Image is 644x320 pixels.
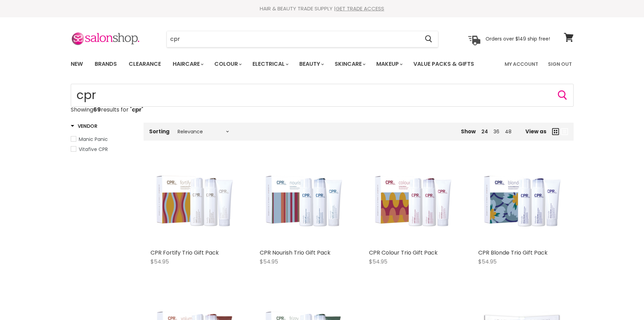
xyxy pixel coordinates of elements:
[151,249,219,257] a: CPR Fortify Trio Gift Pack
[478,258,497,266] span: $54.95
[167,31,420,47] input: Search
[336,5,384,12] a: GET TRADE ACCESS
[500,57,542,71] a: My Account
[557,90,568,101] button: Search
[525,128,547,134] span: View as
[329,57,370,71] a: Skincare
[71,135,135,143] a: Manic Panic
[71,107,574,113] p: Showing results for " "
[260,258,278,266] span: $54.95
[247,57,293,71] a: Electrical
[609,287,637,313] iframe: Gorgias live chat messenger
[260,249,330,257] a: CPR Nourish Trio Gift Pack
[123,57,166,71] a: Clearance
[369,157,457,246] img: CPR Colour Trio Gift Pack
[481,128,488,135] a: 24
[71,84,574,107] form: Product
[66,57,88,71] a: New
[71,123,97,130] h3: Vendor
[71,145,135,153] a: Vitafive CPR
[478,157,567,246] img: CPR Blonde Trio Gift Pack
[66,54,490,74] ul: Main menu
[168,57,208,71] a: Haircare
[493,128,499,135] a: 36
[132,106,141,114] strong: cpr
[461,128,476,135] span: Show
[71,84,574,107] input: Search
[62,54,582,74] nav: Main
[79,146,108,153] span: Vitafive CPR
[478,249,548,257] a: CPR Blonde Trio Gift Pack
[79,136,108,143] span: Manic Panic
[486,36,550,42] p: Orders over $149 ship free!
[151,157,239,246] img: CPR Fortify Trio Gift Pack
[209,57,246,71] a: Colour
[544,57,576,71] a: Sign Out
[371,57,407,71] a: Makeup
[93,106,101,114] strong: 69
[505,128,512,135] a: 48
[151,258,169,266] span: $54.95
[166,31,438,47] form: Product
[294,57,328,71] a: Beauty
[369,249,438,257] a: CPR Colour Trio Gift Pack
[420,31,438,47] button: Search
[149,128,170,134] label: Sorting
[408,57,479,71] a: Value Packs & Gifts
[260,157,348,246] img: CPR Nourish Trio Gift Pack
[62,5,582,12] div: HAIR & BEAUTY TRADE SUPPLY |
[369,258,387,266] span: $54.95
[89,57,122,71] a: Brands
